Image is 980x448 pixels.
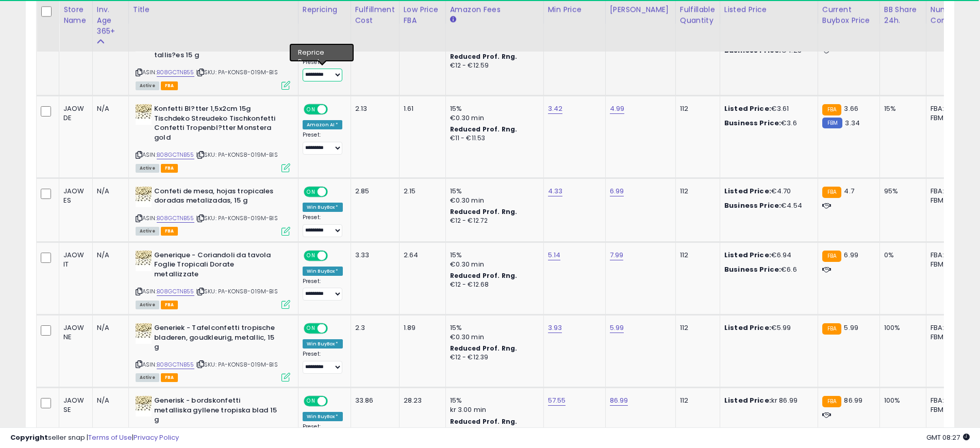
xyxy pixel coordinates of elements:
[724,395,771,405] b: Listed Price:
[680,4,716,26] div: Fulfillable Quantity
[88,433,132,442] a: Terms of Use
[157,287,194,296] a: B08GCTNB55
[844,104,858,113] span: 3.66
[404,187,438,196] div: 2.15
[450,113,536,123] div: €0.30 min
[724,251,810,260] div: €6.94
[450,52,518,61] b: Reduced Prof. Rng.
[931,196,965,205] div: FBM: 1
[450,125,518,134] b: Reduced Prof. Rng.
[63,104,85,123] div: JAOW DE
[610,186,624,196] a: 6.99
[97,323,121,333] div: N/A
[355,104,391,113] div: 2.13
[548,4,601,15] div: Min Price
[450,344,518,353] b: Reduced Prof. Rng.
[724,4,813,15] div: Listed Price
[884,323,918,333] div: 100%
[136,104,152,125] img: 51brE4w9R+L._SL40_.jpg
[136,251,152,271] img: 51brE4w9R+L._SL40_.jpg
[355,4,395,26] div: Fulfillment Cost
[63,187,85,205] div: JAOW ES
[450,61,536,70] div: €12 - €12.59
[97,104,121,113] div: N/A
[884,4,922,26] div: BB Share 24h.
[326,324,343,333] span: OFF
[931,251,965,260] div: FBA: 1
[157,68,194,77] a: B08GCTNB55
[724,323,771,333] b: Listed Price:
[136,187,290,235] div: ASIN:
[154,396,279,427] b: Generisk - bordskonfetti metalliska gyllene tropiska blad 15 g
[845,118,860,128] span: 3.34
[136,104,290,171] div: ASIN:
[303,203,343,212] div: Win BuyBox *
[303,351,343,374] div: Preset:
[822,396,841,407] small: FBA
[303,4,346,15] div: Repricing
[161,227,178,236] span: FBA
[450,271,518,280] b: Reduced Prof. Rng.
[154,104,279,145] b: Konfetti Bl?tter 1,5x2cm 15g Tischdeko Streudeko Tischkonfetti Confetti Tropenbl?tter Monstera gold
[450,260,536,269] div: €0.30 min
[63,251,85,269] div: JAOW IT
[404,396,438,405] div: 28.23
[404,251,438,260] div: 2.64
[305,324,318,333] span: ON
[724,396,810,405] div: kr 86.99
[548,104,563,114] a: 3.42
[450,104,536,113] div: 15%
[822,187,841,198] small: FBA
[303,47,343,57] div: Win BuyBox *
[724,201,810,210] div: €4.54
[196,68,278,76] span: | SKU: PA-KONS8-019M-BIS
[136,323,290,380] div: ASIN:
[196,360,278,369] span: | SKU: PA-KONS8-019M-BIS
[931,396,965,405] div: FBA: 1
[450,333,536,342] div: €0.30 min
[931,333,965,342] div: FBM: 0
[680,323,712,333] div: 112
[931,104,965,113] div: FBA: 1
[355,396,391,405] div: 33.86
[724,187,810,196] div: €4.70
[450,207,518,216] b: Reduced Prof. Rng.
[161,301,178,309] span: FBA
[355,187,391,196] div: 2.85
[931,4,968,26] div: Num of Comp.
[450,396,536,405] div: 15%
[724,186,771,196] b: Listed Price:
[63,323,85,342] div: JAOW NE
[931,113,965,123] div: FBM: 4
[724,265,810,274] div: €6.6
[136,373,159,382] span: All listings currently available for purchase on Amazon
[884,251,918,260] div: 0%
[844,186,854,196] span: 4.7
[548,186,563,196] a: 4.33
[450,353,536,362] div: €12 - €12.39
[303,267,343,276] div: Win BuyBox *
[724,104,810,113] div: €3.61
[326,397,343,406] span: OFF
[97,251,121,260] div: N/A
[724,250,771,260] b: Listed Price:
[724,104,771,113] b: Listed Price:
[326,105,343,114] span: OFF
[822,118,842,128] small: FBM
[136,164,159,173] span: All listings currently available for purchase on Amazon
[157,151,194,159] a: B08GCTNB55
[303,278,343,301] div: Preset:
[305,251,318,260] span: ON
[303,412,343,421] div: Win BuyBox *
[136,81,159,90] span: All listings currently available for purchase on Amazon
[610,104,625,114] a: 4.99
[355,323,391,333] div: 2.3
[10,433,179,443] div: seller snap | |
[97,396,121,405] div: N/A
[161,81,178,90] span: FBA
[680,104,712,113] div: 112
[822,104,841,115] small: FBA
[680,251,712,260] div: 112
[97,187,121,196] div: N/A
[404,4,441,26] div: Low Price FBA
